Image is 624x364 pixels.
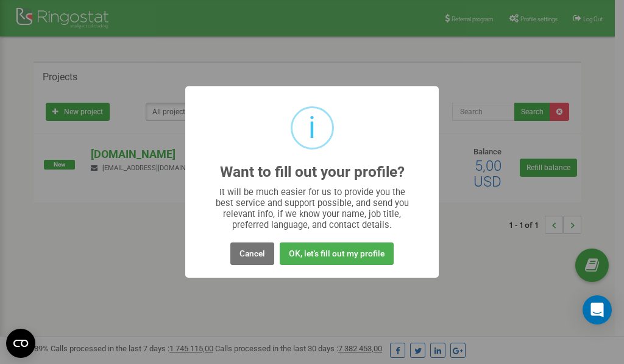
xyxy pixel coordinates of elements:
button: Cancel [230,242,274,265]
button: Open CMP widget [6,329,35,358]
div: It will be much easier for us to provide you the best service and support possible, and send you ... [210,187,415,230]
button: OK, let's fill out my profile [280,242,394,265]
div: i [308,108,316,148]
div: Open Intercom Messenger [583,295,612,325]
h2: Want to fill out your profile? [220,164,405,180]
